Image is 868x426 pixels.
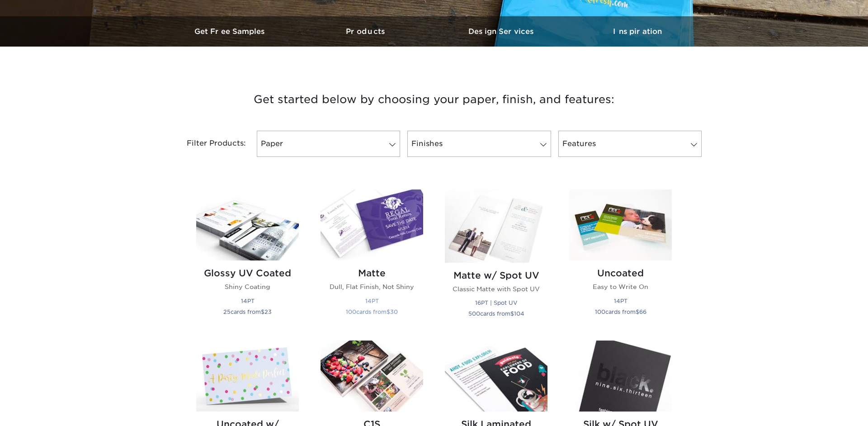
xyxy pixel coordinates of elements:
small: 14PT [241,298,255,304]
small: 14PT [614,298,627,304]
p: Easy to Write On [569,282,672,291]
span: $ [261,308,264,315]
h3: Get started below by choosing your paper, finish, and features: [170,79,698,120]
img: Silk w/ Spot UV Postcards [569,341,672,412]
h3: Products [298,27,434,36]
a: Get Free Samples [163,16,298,47]
p: Shiny Coating [196,282,299,291]
span: 66 [639,308,646,315]
a: Inspiration [570,16,705,47]
a: Paper [257,131,400,157]
a: Matte Postcards Matte Dull, Flat Finish, Not Shiny 14PT 100cards from$30 [321,189,423,330]
h2: Matte [321,268,423,279]
span: $ [636,308,639,315]
a: Products [298,16,434,47]
h3: Design Services [434,27,570,36]
img: Silk Laminated Postcards [445,341,547,412]
a: Uncoated Postcards Uncoated Easy to Write On 14PT 100cards from$66 [569,189,672,330]
h2: Uncoated [569,268,672,279]
small: cards from [223,308,272,315]
iframe: Google Customer Reviews [2,398,77,423]
a: Features [558,131,702,157]
a: Glossy UV Coated Postcards Glossy UV Coated Shiny Coating 14PT 25cards from$23 [196,189,299,330]
div: Filter Products: [163,131,253,157]
span: 30 [390,308,398,315]
h2: Matte w/ Spot UV [445,270,547,281]
span: 100 [346,308,356,315]
img: Uncoated w/ Stamped Foil Postcards [196,341,299,412]
p: Classic Matte with Spot UV [445,284,547,293]
a: Design Services [434,16,570,47]
small: 16PT | Spot UV [475,299,517,306]
span: 100 [595,308,605,315]
a: Matte w/ Spot UV Postcards Matte w/ Spot UV Classic Matte with Spot UV 16PT | Spot UV 500cards fr... [445,189,547,330]
img: Uncoated Postcards [569,189,672,260]
span: 500 [468,310,480,317]
small: cards from [468,310,524,317]
h3: Get Free Samples [163,27,298,36]
img: C1S Postcards [321,341,423,412]
img: Matte Postcards [321,189,423,260]
h3: Inspiration [570,27,705,36]
small: cards from [595,308,646,315]
span: 25 [223,308,231,315]
a: Finishes [407,131,551,157]
span: 23 [264,308,272,315]
small: 14PT [365,298,379,304]
span: $ [510,310,514,317]
h2: Glossy UV Coated [196,268,299,279]
img: Matte w/ Spot UV Postcards [445,189,547,263]
span: 104 [514,310,524,317]
p: Dull, Flat Finish, Not Shiny [321,282,423,291]
img: Glossy UV Coated Postcards [196,189,299,260]
span: $ [387,308,390,315]
small: cards from [346,308,398,315]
